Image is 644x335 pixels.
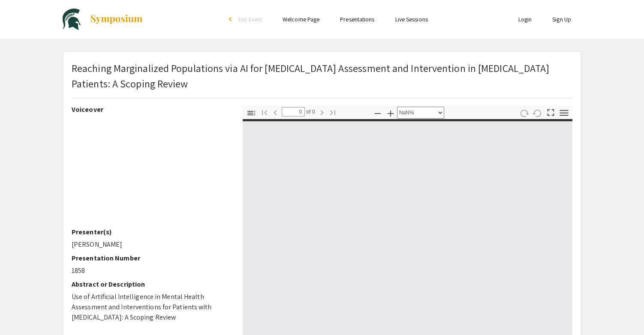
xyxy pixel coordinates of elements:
[552,15,571,23] a: Sign Up
[282,107,305,117] input: Page
[72,280,230,288] h2: Abstract or Description
[244,107,259,119] button: Toggle Sidebar
[544,105,558,118] button: Switch to Presentation Mode
[229,17,234,22] div: arrow_back_ios
[283,15,319,23] a: Welcome Page
[557,107,572,119] button: Tools
[72,228,230,236] h2: Presenter(s)
[63,9,81,30] img: University Undergraduate Research & Arts Forum 2025
[315,106,329,118] button: Next Page
[63,9,143,30] a: University Undergraduate Research & Arts Forum 2025
[305,107,315,117] span: of 0
[72,292,230,323] p: Use of Artificial Intelligence in Mental Health Assessment and Interventions for Patients with [M...
[72,117,230,228] iframe: Reaching Marginalized Populations via AI
[530,107,545,119] button: Rotate Counterclockwise
[257,106,272,118] button: Go to First Page
[238,15,262,23] span: Exit Event
[6,296,36,329] iframe: Chat
[518,15,532,23] a: Login
[395,15,428,23] a: Live Sessions
[268,106,283,118] button: Previous Page
[72,105,230,114] h2: Voiceover
[72,254,230,262] h2: Presentation Number
[370,107,385,119] button: Zoom Out
[72,60,572,91] p: Reaching Marginalized Populations via AI for [MEDICAL_DATA] Assessment and Intervention in [MEDIC...
[517,107,532,119] button: Rotate Clockwise
[397,107,444,119] select: Zoom
[325,106,340,118] button: Go to Last Page
[72,239,230,250] p: [PERSON_NAME]
[340,15,374,23] a: Presentations
[90,14,143,24] img: Symposium by ForagerOne
[72,266,230,276] p: 1858
[383,107,398,119] button: Zoom In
